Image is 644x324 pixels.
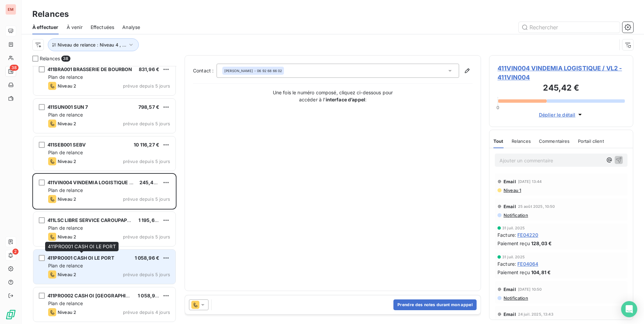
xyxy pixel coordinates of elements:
strong: interface d’appel [326,97,365,102]
span: [PERSON_NAME] [224,68,253,73]
span: Relances [40,55,60,62]
span: Email [504,204,516,209]
span: Plan de relance [48,74,83,80]
span: Notification [503,213,528,218]
span: 2 [12,249,19,255]
label: Contact : [193,67,217,74]
span: 411PRO002 CASH OI [GEOGRAPHIC_DATA] [47,293,145,298]
span: FE04064 [517,260,538,267]
span: Plan de relance [48,300,83,306]
span: prévue depuis 5 jours [123,272,170,277]
span: Relances [512,138,531,144]
span: 38 [61,56,70,62]
span: Facture : [497,231,516,238]
span: 245,42 € [139,180,161,185]
span: 31 juil. 2025 [502,226,525,230]
span: Plan de relance [48,225,83,231]
span: 411PRO001 CASH OI LE PORT [47,255,114,261]
span: Niveau 1 [503,188,521,193]
span: 24 juil. 2025, 13:43 [518,312,553,316]
span: prévue depuis 5 jours [123,83,170,89]
span: 411VIN004 VINDEMIA LOGISTIQUE / VL2 - 411VIN004 [497,64,625,82]
span: 25 août 2025, 10:50 [518,204,555,208]
span: 10 116,27 € [134,142,159,148]
span: 128,03 € [531,240,552,247]
span: 38 [10,65,19,71]
span: 411SUN001 SUN 7 [47,104,88,110]
button: Niveau de relance : Niveau 4 , ... [48,38,139,51]
span: prévue depuis 5 jours [123,196,170,202]
span: Effectuées [91,24,115,31]
span: 31 juil. 2025 [502,255,525,259]
span: Déplier le détail [539,111,576,118]
span: Facture : [497,260,516,267]
span: Commentaires [539,138,570,144]
span: 0 [496,105,499,110]
span: 411SEB001 SEBV [47,142,86,148]
span: prévue depuis 4 jours [123,310,170,315]
span: 411PRO001 CASH OI LE PORT [48,244,116,249]
h3: 245,42 € [497,82,625,95]
span: Paiement reçu [497,240,530,247]
h3: Relances [32,8,69,20]
span: Plan de relance [48,150,83,155]
div: grid [32,66,176,324]
div: - 06 92 68 66 02 [224,68,282,73]
span: 1 195,67 € [138,217,162,223]
span: FE04220 [517,231,538,238]
span: Niveau 2 [58,121,76,126]
span: Plan de relance [48,112,83,118]
span: Niveau 2 [58,196,76,202]
span: Tout [493,138,504,144]
span: 104,81 € [531,269,551,276]
p: Une fois le numéro composé, cliquez ci-dessous pour accéder à l’ : [265,89,400,103]
span: Portail client [578,138,604,144]
span: Email [504,312,516,317]
span: [DATE] 10:50 [518,287,542,291]
span: Notification [503,295,528,301]
span: prévue depuis 5 jours [123,159,170,164]
span: 1 058,96 € [135,255,160,261]
span: Niveau 2 [58,310,76,315]
span: Paiement reçu [497,269,530,276]
span: Email [504,287,516,292]
span: Niveau 2 [58,159,76,164]
span: Analyse [122,24,140,31]
span: prévue depuis 5 jours [123,121,170,126]
span: Plan de relance [48,187,83,193]
span: 798,57 € [138,104,159,110]
span: Niveau 2 [58,234,76,239]
button: Déplier le détail [537,111,586,119]
span: 411LSC LIBRE SERVICE CAROUPAPOULLE [47,217,143,223]
span: Niveau 2 [58,83,76,89]
span: [DATE] 13:44 [518,180,542,184]
span: Plan de relance [48,263,83,268]
span: 411BRA001 BRASSERIE DE BOURBON [47,66,132,72]
span: À effectuer [32,24,59,31]
span: Niveau de relance : Niveau 4 , ... [58,42,126,47]
span: Email [504,179,516,184]
span: prévue depuis 5 jours [123,234,170,239]
div: EM [5,4,16,15]
span: Niveau 2 [58,272,76,277]
input: Rechercher [519,22,620,33]
span: 411VIN004 VINDEMIA LOGISTIQUE / VL2 [47,180,141,185]
img: Logo LeanPay [5,309,16,320]
span: À venir [67,24,83,31]
div: Open Intercom Messenger [621,301,637,317]
span: 831,96 € [139,66,159,72]
span: 1 058,96 € [138,293,163,298]
button: Prendre des notes durant mon appel [393,299,477,310]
